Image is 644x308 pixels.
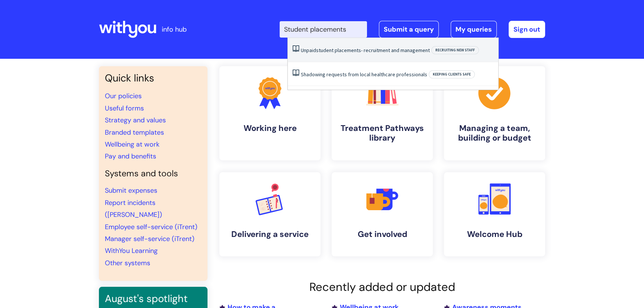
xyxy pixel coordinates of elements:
[219,66,321,160] a: Working here
[451,21,497,38] a: My queries
[105,92,142,100] a: Our policies
[301,71,427,78] a: Shadowing requests from local healthcare professionals
[105,293,202,305] h3: August's spotlight
[105,140,160,149] a: Wellbeing at work
[379,21,439,38] a: Submit a query
[219,172,321,256] a: Delivering a service
[105,104,144,113] a: Useful forms
[105,152,156,161] a: Pay and benefits
[301,47,430,54] a: Unpaidstudent placements- recruitment and management
[105,234,194,243] a: Manager self-service (iTrent)
[105,186,157,195] a: Submit expenses
[105,169,202,179] h4: Systems and tools
[162,23,187,35] p: info hub
[105,72,202,84] h3: Quick links
[444,66,545,160] a: Managing a team, building or budget
[105,246,158,255] a: WithYou Learning
[105,259,150,267] a: Other systems
[444,172,545,256] a: Welcome Hub
[429,70,475,78] span: Keeping clients safe
[450,230,539,239] h4: Welcome Hub
[338,230,427,239] h4: Get involved
[105,128,164,137] a: Branded templates
[105,222,197,231] a: Employee self-service (iTrent)
[332,172,433,256] a: Get involved
[431,46,479,54] span: Recruiting new staff
[280,21,367,38] input: Search
[225,230,315,239] h4: Delivering a service
[225,123,315,133] h4: Working here
[450,123,539,143] h4: Managing a team, building or budget
[332,66,433,160] a: Treatment Pathways library
[280,21,545,38] div: | -
[509,21,545,38] a: Sign out
[316,47,334,54] span: student
[105,116,166,125] a: Strategy and values
[335,47,361,54] span: placements
[219,280,545,294] h2: Recently added or updated
[338,123,427,143] h4: Treatment Pathways library
[105,198,162,219] a: Report incidents ([PERSON_NAME])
